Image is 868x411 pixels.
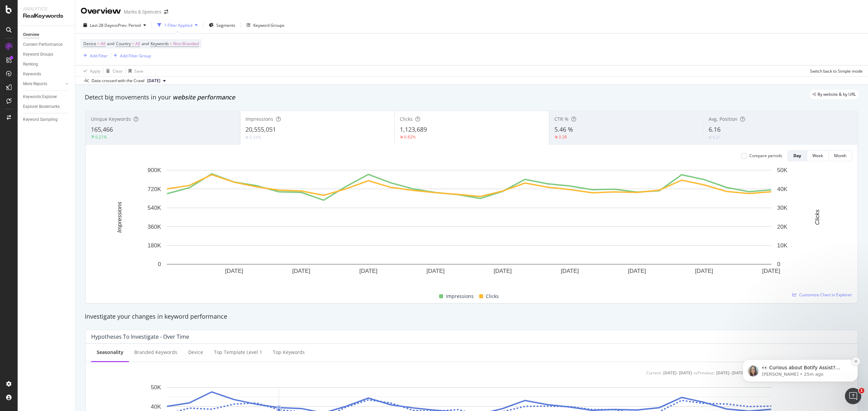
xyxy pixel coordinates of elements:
[749,153,782,158] div: Compare periods
[97,349,123,356] div: Seasonality
[10,43,125,65] div: message notification from Colleen, 25m ago. 👀 Curious about Botify Assist? Check out these use ca...
[777,261,780,267] text: 0
[23,5,70,12] div: Analytics
[164,22,192,28] div: 1 Filter Applied
[113,68,123,74] div: Clear
[494,268,512,274] text: [DATE]
[859,388,864,393] span: 1
[97,41,100,46] span: =
[147,224,161,230] text: 360K
[164,10,168,14] div: arrow-right-arrow-left
[142,41,149,46] span: and
[427,268,445,274] text: [DATE]
[777,205,788,211] text: 30K
[793,153,801,158] div: Day
[777,186,788,192] text: 40K
[810,90,859,99] div: legacy label
[244,20,287,31] button: Keyword Groups
[116,41,131,46] span: Country
[693,370,715,376] div: vs Previous :
[83,41,96,46] span: Device
[446,292,474,300] span: Impressions
[554,125,573,133] span: 5.46 %
[116,202,123,233] text: Impressions
[788,150,807,161] button: Day
[23,51,70,58] a: Keyword Groups
[126,66,143,76] button: Save
[812,153,823,158] div: Week
[810,68,863,74] div: Switch back to Simple mode
[81,5,121,17] div: Overview
[103,66,123,76] button: Clear
[23,93,70,100] a: Keywords Explorer
[23,71,41,78] div: Keywords
[792,292,852,298] a: Customize Chart in Explorer
[23,116,58,123] div: Keyword Sampling
[144,77,169,85] button: [DATE]
[151,384,161,391] text: 50K
[762,268,781,274] text: [DATE]
[709,116,737,122] span: Avg. Position
[561,268,579,274] text: [DATE]
[245,136,248,138] img: Equal
[173,39,199,49] span: Non-Branded
[400,116,413,122] span: Clicks
[29,55,117,61] p: Message from Colleen, sent 25m ago
[147,205,161,211] text: 540K
[695,268,713,274] text: [DATE]
[777,167,788,173] text: 50K
[90,22,114,28] span: Last 28 Days
[114,22,141,28] span: vs Prev. Period
[807,66,863,76] button: Switch back to Simple mode
[29,48,117,55] p: 👀 Curious about Botify Assist? Check out these use cases to explore what Assist can do!
[23,61,38,68] div: Ranking
[134,68,143,74] div: Save
[111,52,151,60] button: Add Filter Group
[107,41,114,46] span: and
[214,349,262,356] div: Top Template Level 1
[23,41,62,48] div: Content Performance
[158,261,161,267] text: 0
[817,92,856,96] span: By website & by URL
[81,52,108,60] button: Add Filter
[147,167,161,173] text: 900K
[101,39,105,49] span: All
[15,49,26,60] img: Profile image for Colleen
[151,403,161,410] text: 40K
[119,40,128,49] button: Dismiss notification
[23,93,57,100] div: Keywords Explorer
[91,116,131,122] span: Unique Keywords
[90,68,100,74] div: Apply
[23,31,70,38] a: Overview
[23,80,47,88] div: More Reports
[273,349,305,356] div: Top Keywords
[23,103,60,110] div: Explorer Bookmarks
[628,268,646,274] text: [DATE]
[845,388,861,404] iframe: Intercom live chat
[91,333,189,340] div: Hypotheses to Investigate - Over Time
[188,349,203,356] div: Device
[245,116,273,122] span: Impressions
[132,41,134,46] span: =
[155,20,200,31] button: 1 Filter Applied
[559,134,567,140] div: 0.38
[716,370,745,376] div: [DATE] - [DATE]
[486,292,499,300] span: Clicks
[250,134,261,140] div: 0.33%
[92,78,144,84] div: Data crossed with the Crawl
[713,134,721,140] div: 0.21
[799,292,852,298] span: Customize Chart in Explorer
[120,53,151,59] div: Add Filter Group
[95,134,107,140] div: 6.21%
[404,134,416,140] div: 6.82%
[170,41,172,46] span: =
[732,317,868,393] iframe: Intercom notifications message
[23,51,53,58] div: Keyword Groups
[23,61,70,68] a: Ranking
[646,370,662,376] div: Current:
[135,39,140,49] span: All
[23,71,70,78] a: Keywords
[91,167,847,284] div: A chart.
[829,150,852,161] button: Month
[663,370,692,376] div: [DATE] - [DATE]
